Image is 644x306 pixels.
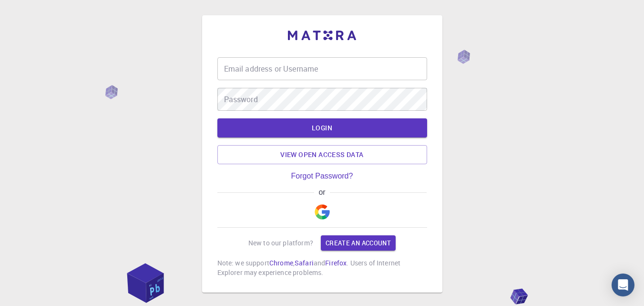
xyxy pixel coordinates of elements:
a: View open access data [217,145,427,164]
a: Create an account [321,235,396,251]
a: Safari [295,258,314,267]
a: Forgot Password? [291,172,353,180]
a: Firefox [325,258,347,267]
div: Open Intercom Messenger [612,274,634,296]
p: Note: we support , and . Users of Internet Explorer may experience problems. [217,258,427,277]
a: Chrome [269,258,293,267]
img: Google [315,204,330,220]
p: New to our platform? [248,238,313,248]
span: or [314,188,330,197]
button: LOGIN [217,118,427,137]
